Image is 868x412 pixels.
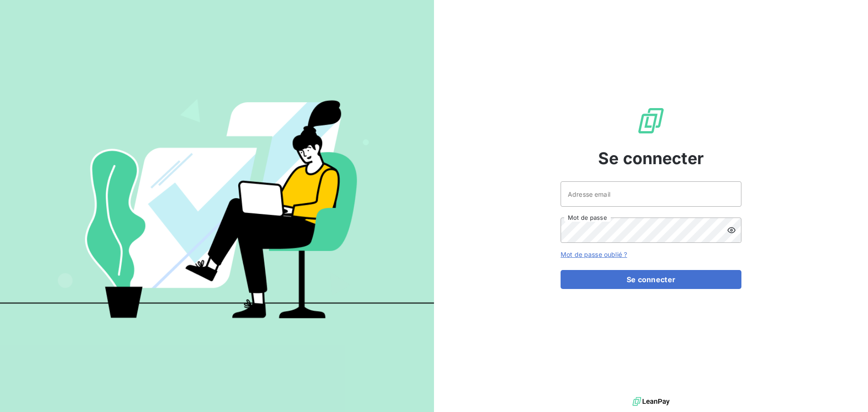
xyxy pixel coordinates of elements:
img: logo [632,395,670,408]
button: Se connecter [561,270,741,289]
img: Logo LeanPay [637,106,665,135]
a: Mot de passe oublié ? [561,251,627,258]
span: Se connecter [598,146,704,170]
input: placeholder [561,181,741,207]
